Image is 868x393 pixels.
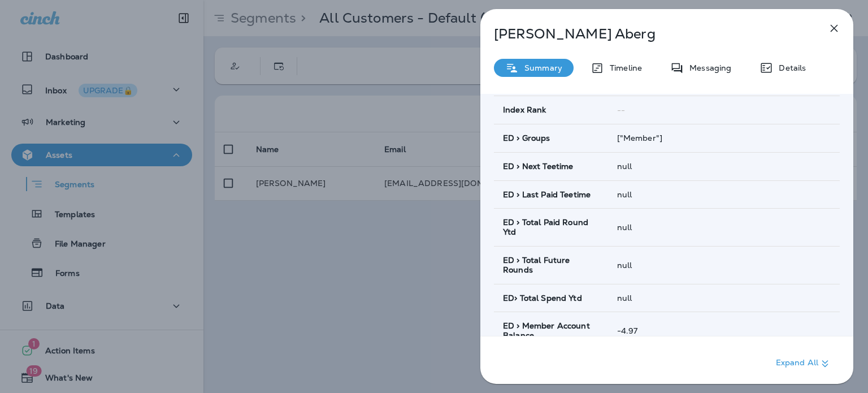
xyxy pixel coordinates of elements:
[776,357,832,370] p: Expand All
[617,326,638,336] span: -4.97
[494,26,802,42] p: [PERSON_NAME] Aberg
[773,63,806,72] p: Details
[503,218,599,237] span: ED > Total Paid Round Ytd
[503,256,599,275] span: ED > Total Future Rounds
[617,222,632,232] span: null
[617,189,632,200] span: null
[503,105,546,115] span: Index Rank
[604,63,642,72] p: Timeline
[503,321,599,340] span: ED > Member Account Balance
[617,260,632,270] span: null
[503,293,582,303] span: ED> Total Spend Ytd
[684,63,731,72] p: Messaging
[617,105,625,115] span: --
[519,63,562,72] p: Summary
[617,293,632,303] span: null
[503,162,573,171] span: ED > Next Teetime
[503,133,550,143] span: ED > Groups
[771,353,836,374] button: Expand All
[503,190,591,200] span: ED > Last Paid Teetime
[617,161,632,171] span: null
[617,133,662,143] span: ["Member"]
